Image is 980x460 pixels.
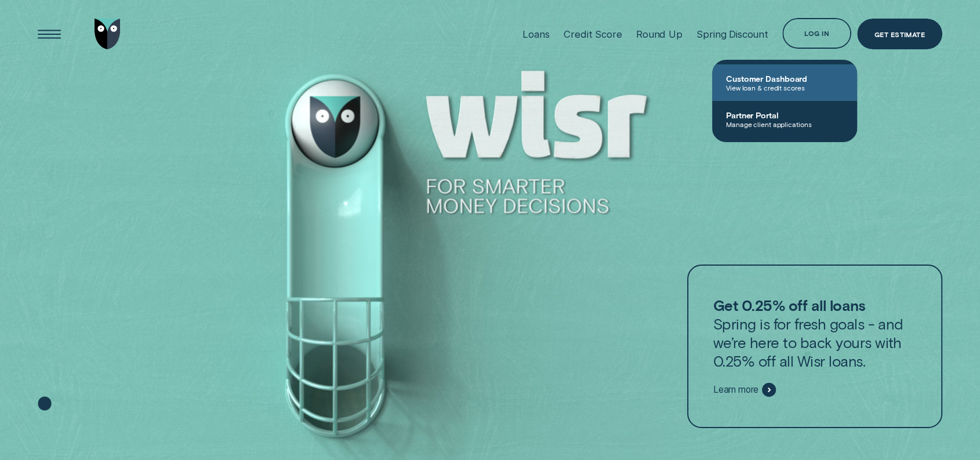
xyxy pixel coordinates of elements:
[564,28,622,40] div: Credit Score
[522,28,549,40] div: Loans
[713,296,917,370] p: Spring is for fresh goals - and we’re here to back yours with 0.25% off all Wisr loans.
[782,18,851,49] button: Log in
[857,19,942,49] a: Get Estimate
[726,120,843,128] span: Manage client applications
[726,110,843,120] span: Partner Portal
[95,19,120,49] img: Wisr
[712,64,857,101] a: Customer DashboardView loan & credit scores
[726,74,843,84] span: Customer Dashboard
[687,265,942,429] a: Get 0.25% off all loansSpring is for fresh goals - and we’re here to back yours with 0.25% off al...
[713,296,865,314] strong: Get 0.25% off all loans
[696,28,768,40] div: Spring Discount
[712,101,857,137] a: Partner PortalManage client applications
[34,19,64,49] button: Open Menu
[726,84,843,92] span: View loan & credit scores
[636,28,683,40] div: Round Up
[713,384,758,396] span: Learn more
